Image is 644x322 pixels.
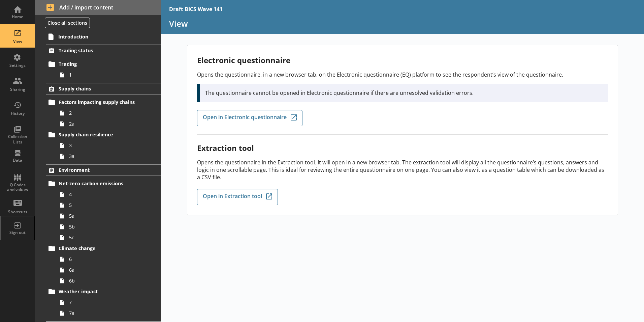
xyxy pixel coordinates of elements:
a: Factors impacting supply chains [46,97,161,108]
span: 2 [69,110,144,116]
li: Supply chainsFactors impacting supply chains22aSupply chain resilience33a [35,83,161,162]
div: History [6,111,29,116]
span: 5c [69,234,144,241]
a: 5c [57,232,161,243]
a: Open in Extraction tool [197,189,278,205]
span: 6a [69,267,144,273]
li: Trading statusTrading1 [35,45,161,80]
span: Supply chain resilience [59,131,141,138]
a: 2 [57,108,161,118]
a: 5 [57,200,161,211]
a: 7a [57,308,161,319]
span: 1 [69,72,144,78]
li: Climate change66a6b [49,243,161,286]
span: Net-zero carbon emissions [59,180,141,187]
div: Q Codes and values [6,183,29,192]
span: 7 [69,299,144,305]
span: Trading status [59,47,141,54]
span: Supply chains [59,85,141,92]
h2: Extraction tool [197,143,608,153]
span: Add / import content [46,4,150,11]
span: 6b [69,277,144,284]
a: Open in Electronic questionnaire [197,110,302,126]
div: Shortcuts [6,209,29,215]
span: Environment [59,167,141,173]
a: 6a [57,265,161,275]
span: 3a [69,153,144,159]
span: 5b [69,223,144,230]
div: Sharing [6,87,29,92]
button: Close all sections [45,18,90,28]
span: Factors impacting supply chains [59,99,141,105]
div: Home [6,14,29,20]
p: Opens the questionnaire in the Extraction tool. It will open in a new browser tab. The extraction... [197,159,608,181]
a: 3a [57,151,161,162]
p: The questionnaire cannot be opened in Electronic questionnaire if there are unresolved validation... [205,89,603,97]
li: Factors impacting supply chains22a [49,97,161,129]
span: 2a [69,120,144,127]
span: 7a [69,310,144,316]
a: Environment [46,164,161,176]
a: Introduction [46,31,161,42]
span: 6 [69,256,144,262]
span: 5a [69,213,144,219]
span: 5 [69,202,144,208]
a: Climate change [46,243,161,254]
span: Introduction [58,33,141,40]
a: 2a [57,118,161,129]
span: Open in Extraction tool [203,193,262,201]
a: Net-zero carbon emissions [46,178,161,189]
p: Opens the questionnaire, in a new browser tab, on the Electronic questionnaire (EQ) platform to s... [197,71,608,78]
div: Collection Lists [6,134,29,144]
a: 5a [57,211,161,221]
li: Net-zero carbon emissions455a5b5c [49,178,161,243]
a: 6b [57,275,161,286]
a: Supply chain resilience [46,129,161,140]
a: Weather impact [46,286,161,297]
li: EnvironmentNet-zero carbon emissions455a5b5cClimate change66a6bWeather impact77a [35,164,161,319]
a: 6 [57,254,161,265]
a: Trading status [46,45,161,56]
li: Weather impact77a [49,286,161,319]
span: Open in Electronic questionnaire [203,114,287,122]
a: 5b [57,221,161,232]
a: Trading [46,59,161,70]
div: Draft BICS Wave 141 [169,5,223,13]
h1: View [169,18,636,29]
a: 4 [57,189,161,200]
span: 4 [69,191,144,197]
a: 7 [57,297,161,308]
span: Weather impact [59,288,141,295]
div: Data [6,158,29,163]
span: 3 [69,142,144,149]
a: Supply chains [46,83,161,95]
a: 1 [57,70,161,80]
div: View [6,39,29,44]
div: Sign out [6,230,29,235]
a: 3 [57,140,161,151]
div: Settings [6,63,29,68]
span: Trading [59,61,141,67]
li: Trading1 [49,59,161,80]
span: Climate change [59,245,141,251]
h2: Electronic questionnaire [197,55,608,65]
li: Supply chain resilience33a [49,129,161,162]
